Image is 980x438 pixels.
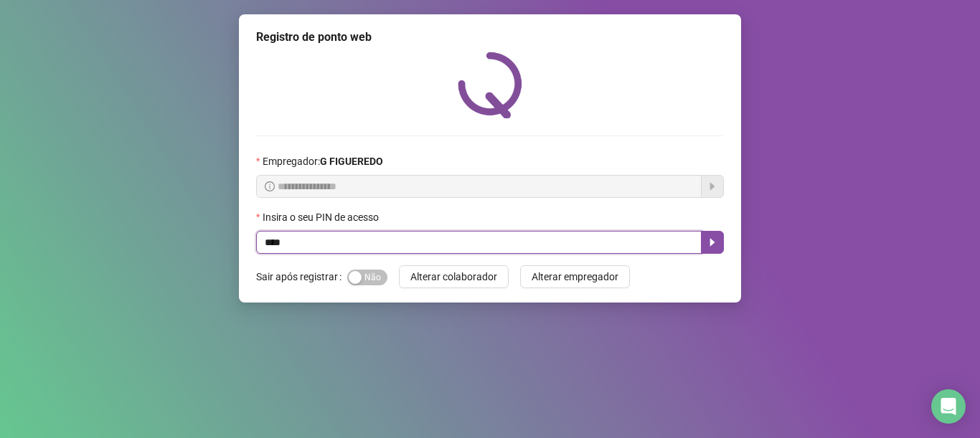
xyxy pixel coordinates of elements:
[520,265,630,288] button: Alterar empregador
[458,52,522,118] img: QRPoint
[532,269,618,285] span: Alterar empregador
[320,156,383,167] strong: G FIGUEREDO
[399,265,509,288] button: Alterar colaborador
[256,209,388,225] label: Insira o seu PIN de acesso
[265,181,275,191] span: info-circle
[707,237,718,248] span: caret-right
[263,153,383,169] span: Empregador :
[410,269,497,285] span: Alterar colaborador
[256,265,347,288] label: Sair após registrar
[256,29,724,46] div: Registro de ponto web
[931,389,966,424] div: Open Intercom Messenger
